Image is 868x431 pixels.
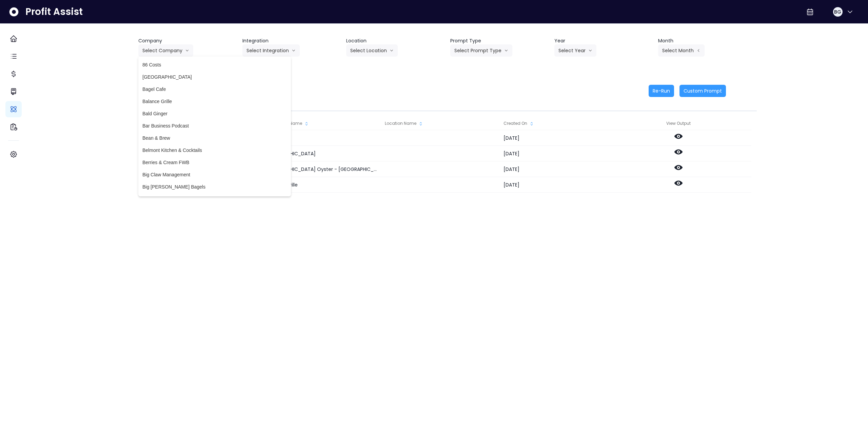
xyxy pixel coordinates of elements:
[418,121,423,126] svg: sort
[142,183,287,190] span: Big [PERSON_NAME] Bagels
[142,110,287,117] span: Bald Ginger
[142,147,287,154] span: Belmont Kitchen & Cocktails
[142,159,287,166] span: Berries & Cream FWB
[142,86,287,93] span: Bagel Cafe
[142,61,287,68] span: 86 Costs
[262,146,381,161] div: [GEOGRAPHIC_DATA]
[138,44,193,57] button: Select Companyarrow down line
[588,47,592,54] svg: arrow down line
[390,47,394,54] svg: arrow down line
[242,44,300,57] button: Select Integrationarrow down line
[142,74,287,80] span: [GEOGRAPHIC_DATA]
[554,44,596,57] button: Select Yeararrow down line
[262,177,381,193] div: Balance Grille
[500,177,618,193] div: [DATE]
[554,37,653,44] header: Year
[500,161,618,177] div: [DATE]
[504,47,508,54] svg: arrow down line
[619,117,738,130] div: View Output
[346,44,398,57] button: Select Locationarrow down line
[304,121,309,126] svg: sort
[142,98,287,105] span: Balance Grille
[658,37,757,44] header: Month
[500,130,618,146] div: [DATE]
[262,161,381,177] div: [GEOGRAPHIC_DATA] Oyster - [GEOGRAPHIC_DATA]
[381,117,500,130] div: Location Name
[500,146,618,161] div: [DATE]
[658,44,705,57] button: Select Montharrow left line
[262,117,381,130] div: Integration Name
[185,47,189,54] svg: arrow down line
[679,85,726,97] button: Custom Prompt
[500,117,618,130] div: Created On
[142,122,287,129] span: Bar Business Podcast
[142,135,287,141] span: Bean & Brew
[25,6,83,18] span: Profit Assist
[696,47,701,54] svg: arrow left line
[346,37,445,44] header: Location
[242,37,341,44] header: Integration
[262,130,381,146] div: Bolay
[142,171,287,178] span: Big Claw Management
[529,121,534,126] svg: sort
[138,57,291,196] ul: Select Companyarrow down line
[450,44,512,57] button: Select Prompt Typearrow down line
[138,37,237,44] header: Company
[450,37,549,44] header: Prompt Type
[292,47,296,54] svg: arrow down line
[834,8,841,15] span: BG
[649,85,674,97] button: Re-Run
